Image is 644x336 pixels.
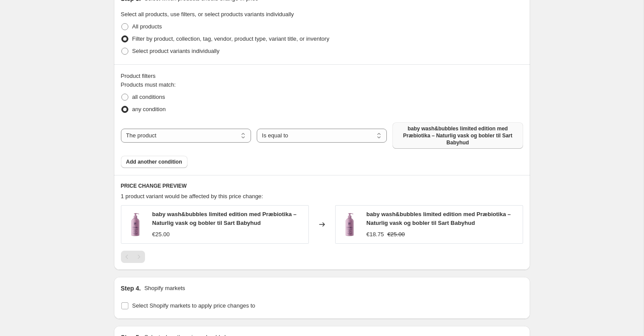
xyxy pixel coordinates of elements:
div: €25.00 [152,230,170,239]
strike: €25.00 [387,230,405,239]
div: Product filters [121,72,523,80]
span: Products must match: [121,81,176,88]
span: Select Shopify markets to apply price changes to [132,302,255,309]
h2: Step 4. [121,284,141,293]
span: Add another condition [126,158,182,165]
span: Select product variants individually [132,48,219,54]
button: baby wash&bubbles limited edition med Præbiotika – Naturlig vask og bobler til Sart Babyhud [393,122,523,149]
nav: Pagination [121,251,145,263]
h6: PRICE CHANGE PREVIEW [121,182,523,189]
span: 1 product variant would be affected by this price change: [121,193,263,199]
span: Filter by product, collection, tag, vendor, product type, variant title, or inventory [132,35,329,42]
img: baby-wash-mockup-2_80x.png [340,211,360,238]
span: all conditions [132,94,165,100]
button: Add another condition [121,156,188,168]
span: All products [132,23,162,30]
div: €18.75 [366,230,384,239]
span: any condition [132,106,166,112]
img: baby-wash-mockup-2_80x.png [126,211,145,238]
span: baby wash&bubbles limited edition med Præbiotika – Naturlig vask og bobler til Sart Babyhud [398,125,517,146]
p: Shopify markets [144,284,185,293]
span: baby wash&bubbles limited edition med Præbiotika – Naturlig vask og bobler til Sart Babyhud [152,211,296,226]
span: Select all products, use filters, or select products variants individually [121,11,294,17]
span: baby wash&bubbles limited edition med Præbiotika – Naturlig vask og bobler til Sart Babyhud [366,211,510,226]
